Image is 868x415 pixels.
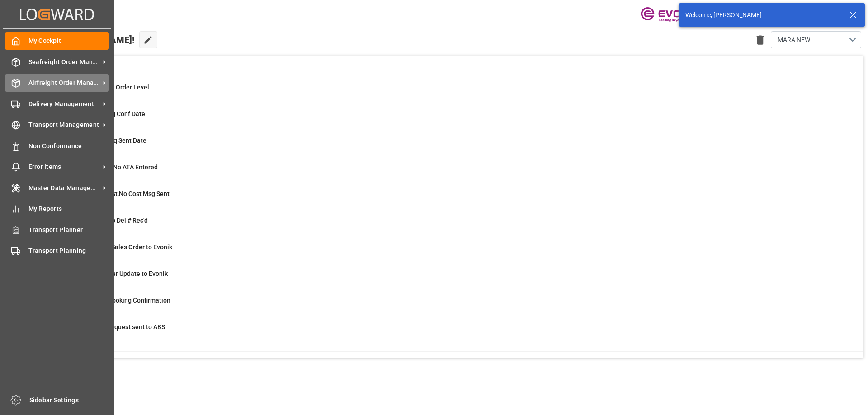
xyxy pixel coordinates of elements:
a: 0Main-Leg Shipment # Error [47,349,852,368]
a: 17ETD>3 Days Past,No Cost Msg SentShipment [47,189,852,208]
a: My Reports [5,200,109,218]
span: Airfreight Order Management [28,78,100,88]
a: Transport Planner [5,221,109,238]
span: Seafreight Order Management [28,57,100,67]
span: My Cockpit [28,36,109,46]
a: 3ABS: No Bkg Req Sent DateShipment [47,136,852,155]
a: My Cockpit [5,32,109,50]
span: Error on Initial Sales Order to Evonik [69,243,172,251]
a: Non Conformance [5,137,109,154]
span: Master Data Management [28,183,100,193]
span: Error Items [28,162,100,172]
a: 0Pending Bkg Request sent to ABSShipment [47,322,852,341]
span: Error Sales Order Update to Evonik [69,270,168,277]
span: Transport Planning [28,246,109,256]
button: open menu [771,31,861,48]
a: 3ETA > 10 Days , No ATA EnteredShipment [47,163,852,182]
span: Hello [PERSON_NAME]! [38,31,135,48]
a: 15ABS: No Init Bkg Conf DateShipment [47,109,852,128]
span: Pending Bkg Request sent to ABS [69,323,165,331]
div: Welcome, [PERSON_NAME] [685,10,841,20]
span: ETD>3 Days Past,No Cost Msg Sent [69,190,170,197]
a: 2Error on Initial Sales Order to EvonikShipment [47,242,852,261]
span: ABS: Missing Booking Confirmation [69,297,170,304]
a: 25ABS: Missing Booking ConfirmationShipment [47,296,852,315]
img: Evonik-brand-mark-Deep-Purple-RGB.jpeg_1700498283.jpeg [641,7,699,23]
span: Transport Planner [28,225,109,235]
span: My Reports [28,204,109,214]
a: Transport Planning [5,242,109,260]
a: 4ETD < 3 Days,No Del # Rec'dShipment [47,216,852,235]
a: 0Error Sales Order Update to EvonikShipment [47,269,852,288]
span: MARA NEW [778,35,810,45]
span: Delivery Management [28,99,100,109]
span: Non Conformance [28,141,109,151]
span: Sidebar Settings [29,396,110,405]
a: 0MOT Missing at Order LevelSales Order-IVPO [47,83,852,102]
span: Transport Management [28,120,100,130]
